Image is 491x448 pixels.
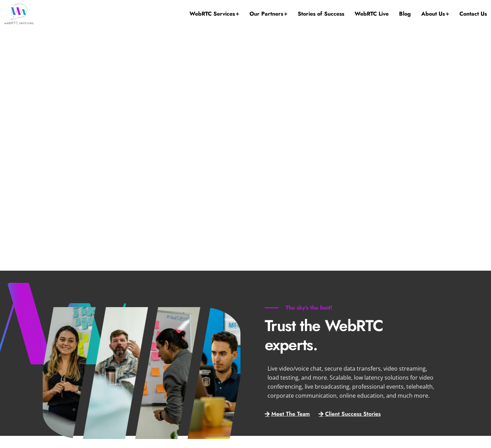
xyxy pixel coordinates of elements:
[265,304,353,311] h6: The sky's the limit!
[265,316,438,354] p: Trust the WebRTC experts.
[325,411,381,417] span: Client Success Stories
[268,364,435,400] p: Live video/voice chat, secure data transfers, video streaming, load testing, and more. Scalable, ...
[4,3,34,24] img: WebRTC.ventures
[319,411,381,417] a: Client Success Stories
[271,411,310,417] span: Meet The Team
[265,411,310,417] a: Meet The Team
